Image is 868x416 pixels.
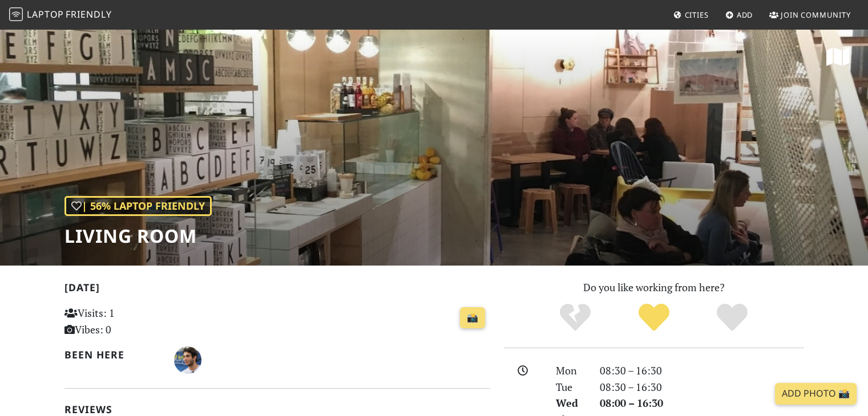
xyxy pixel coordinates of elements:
[775,383,857,405] a: Add Photo 📸
[536,302,615,333] div: No
[593,362,811,379] div: 08:30 – 16:30
[9,7,23,21] img: LaptopFriendly
[615,302,693,333] div: Yes
[64,196,212,216] div: | 56% Laptop Friendly
[64,305,197,338] p: Visits: 1 Vibes: 0
[549,379,592,395] div: Tue
[460,307,485,329] a: 📸
[64,349,161,361] h2: Been here
[593,379,811,395] div: 08:30 – 16:30
[737,10,753,20] span: Add
[64,282,490,298] h2: [DATE]
[64,225,212,247] h1: Living Room
[174,346,201,374] img: 3274-victor-henrique.jpg
[593,395,811,411] div: 08:00 – 16:30
[504,279,804,296] p: Do you like working from here?
[669,5,713,25] a: Cities
[721,5,758,25] a: Add
[693,302,772,333] div: Definitely!
[174,352,201,366] span: Victor Henrique Zuanazzi de Abreu
[549,395,592,411] div: Wed
[685,10,709,20] span: Cities
[9,5,112,25] a: LaptopFriendly LaptopFriendly
[66,8,111,21] span: Friendly
[765,5,855,25] a: Join Community
[549,362,592,379] div: Mon
[64,403,490,415] h2: Reviews
[27,8,64,21] span: Laptop
[781,10,851,20] span: Join Community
